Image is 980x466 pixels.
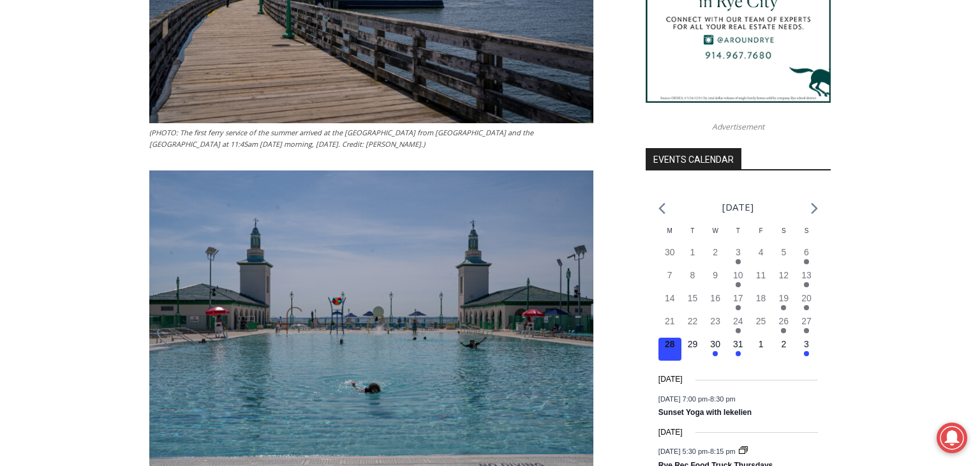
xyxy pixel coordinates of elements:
[727,269,750,292] button: 10 Has events
[688,293,698,303] time: 15
[805,227,809,234] span: S
[658,246,681,269] button: 30
[658,426,683,439] time: [DATE]
[690,227,694,234] span: T
[750,246,773,269] button: 4
[801,316,812,326] time: 27
[759,339,764,349] time: 1
[736,282,741,287] em: Has events
[713,247,718,257] time: 2
[811,202,818,214] a: Next month
[4,132,125,180] span: Open Tues. - Sun. [PHONE_NUMBER]
[681,269,704,292] button: 8
[727,338,750,361] button: 31 Has events
[733,293,743,303] time: 17
[736,259,741,264] em: Has events
[781,339,786,349] time: 2
[658,395,736,402] time: -
[801,270,812,280] time: 13
[710,447,736,455] span: 8:15 pm
[727,315,750,338] button: 24 Has events
[782,227,786,234] span: S
[750,269,773,292] button: 11
[699,121,777,133] span: Advertisement
[704,292,727,315] button: 16
[736,247,741,257] time: 3
[772,246,795,269] button: 5
[704,226,727,246] div: Wednesday
[704,315,727,338] button: 23
[733,316,743,326] time: 24
[713,270,718,280] time: 9
[804,305,809,310] em: Has events
[658,447,738,455] time: -
[681,315,704,338] button: 22
[736,328,741,333] em: Has events
[665,339,675,349] time: 28
[795,338,818,361] button: 3 Has events
[658,226,681,246] div: Monday
[704,246,727,269] button: 2
[759,227,763,234] span: F
[772,315,795,338] button: 26 Has events
[681,226,704,246] div: Tuesday
[658,269,681,292] button: 7
[379,4,461,58] a: Book [PERSON_NAME]'s Good Humor for Your Event
[804,351,809,356] em: Has events
[688,339,698,349] time: 29
[795,226,818,246] div: Sunday
[681,246,704,269] button: 1
[781,328,786,333] em: Has events
[801,293,812,303] time: 20
[722,199,754,216] li: [DATE]
[149,127,593,149] figcaption: (PHOTO: The first ferry service of the summer arrived at the [GEOGRAPHIC_DATA] from [GEOGRAPHIC_D...
[779,270,789,280] time: 12
[804,282,809,287] em: Has events
[756,270,766,280] time: 11
[1,128,128,159] a: Open Tues. - Sun. [PHONE_NUMBER]
[658,395,708,402] span: [DATE] 7:00 pm
[772,226,795,246] div: Saturday
[795,246,818,269] button: 6 Has events
[736,305,741,310] em: Has events
[804,247,809,257] time: 6
[665,316,675,326] time: 21
[658,408,752,418] a: Sunset Yoga with Iekelien
[779,316,789,326] time: 26
[704,269,727,292] button: 9
[713,351,718,356] em: Has events
[690,247,695,257] time: 1
[322,1,603,124] div: "At the 10am stand-up meeting, each intern gets a chance to take [PERSON_NAME] and the other inte...
[756,316,766,326] time: 25
[681,292,704,315] button: 15
[688,316,698,326] time: 22
[727,246,750,269] button: 3 Has events
[781,305,786,310] em: Has events
[750,292,773,315] button: 18
[712,227,718,234] span: W
[772,338,795,361] button: 2
[772,292,795,315] button: 19 Has events
[727,292,750,315] button: 17 Has events
[690,270,695,280] time: 8
[658,373,683,386] time: [DATE]
[750,338,773,361] button: 1
[736,351,741,356] em: Has events
[658,338,681,361] button: 28
[804,259,809,264] em: Has events
[759,247,764,257] time: 4
[658,447,708,455] span: [DATE] 5:30 pm
[733,339,743,349] time: 31
[756,293,766,303] time: 18
[804,339,809,349] time: 3
[804,328,809,333] em: Has events
[307,124,618,159] a: Intern @ [DOMAIN_NAME]
[795,269,818,292] button: 13 Has events
[710,293,720,303] time: 16
[704,338,727,361] button: 30 Has events
[658,315,681,338] button: 21
[781,247,786,257] time: 5
[733,270,743,280] time: 10
[658,202,665,214] a: Previous month
[681,338,704,361] button: 29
